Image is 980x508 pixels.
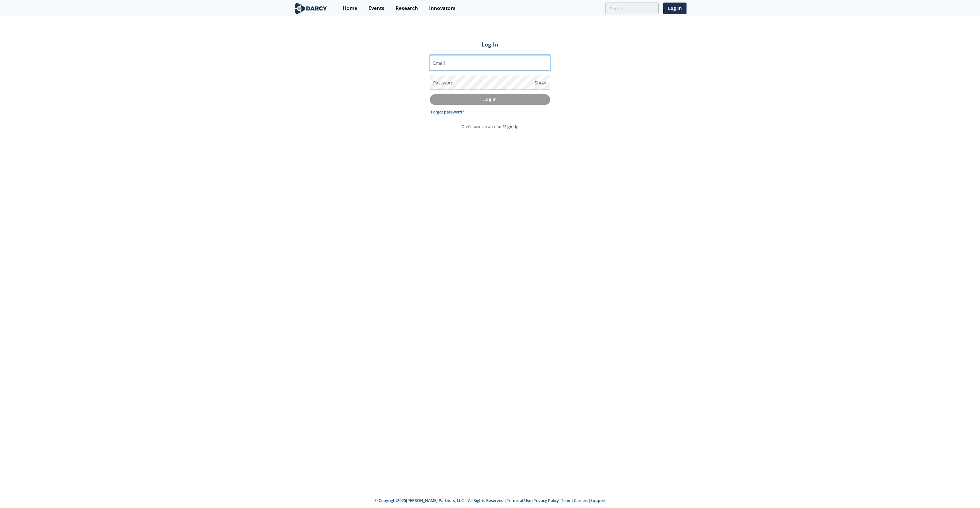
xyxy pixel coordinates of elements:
[605,3,659,14] input: Advanced Search
[434,96,546,103] p: Log In
[462,124,519,130] p: Don't have an account?
[343,6,357,11] div: Home
[574,498,588,503] a: Careers
[430,94,550,105] button: Log In
[507,498,531,503] a: Terms of Use
[396,6,418,11] div: Research
[429,6,456,11] div: Innovators
[431,109,464,115] a: Forgot password?
[561,498,572,503] a: Team
[433,60,445,66] label: Email
[433,79,454,86] label: Password
[293,3,328,14] img: logo-wide.svg
[430,40,550,48] h2: Log In
[663,3,687,14] a: Log In
[590,498,606,503] a: Support
[254,498,726,504] p: © Copyright 2025 [PERSON_NAME] Partners, LLC | All Rights Reserved | | | | |
[535,79,546,86] span: Show
[504,124,519,129] a: Sign Up
[533,498,559,503] a: Privacy Policy
[368,6,384,11] div: Events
